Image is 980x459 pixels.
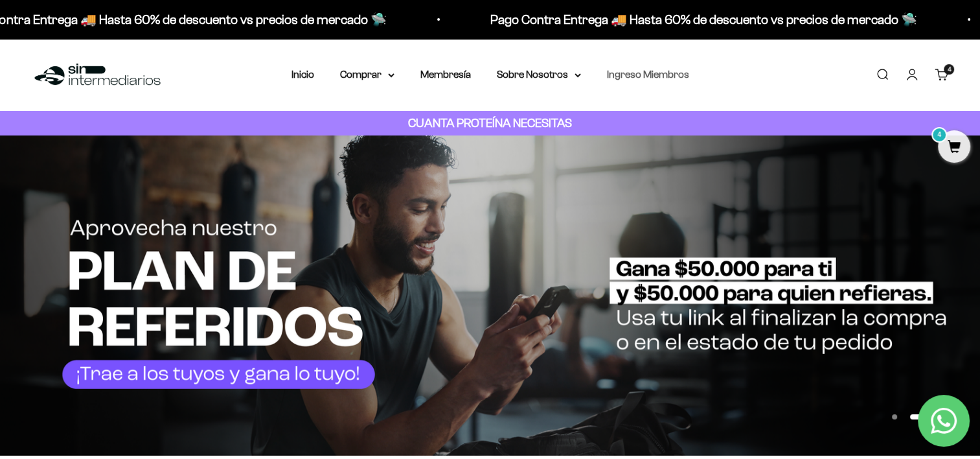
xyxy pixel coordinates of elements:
a: 4 [938,141,970,155]
summary: Comprar [340,66,394,83]
span: 4 [948,66,951,73]
mark: 4 [931,127,947,143]
a: Ingreso Miembros [607,69,689,80]
strong: CUANTA PROTEÍNA NECESITAS [408,116,572,130]
a: Inicio [291,69,314,80]
a: Membresía [420,69,471,80]
summary: Sobre Nosotros [497,66,581,83]
p: Pago Contra Entrega 🚚 Hasta 60% de descuento vs precios de mercado 🛸 [489,9,916,30]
